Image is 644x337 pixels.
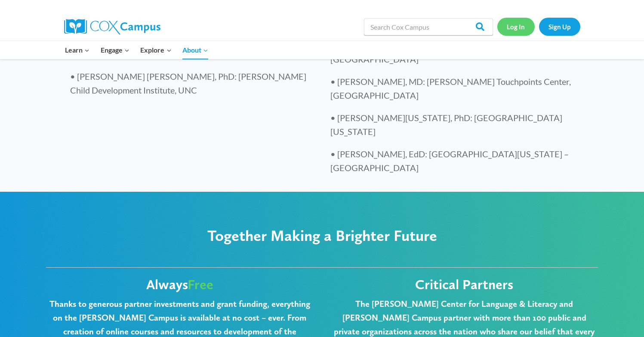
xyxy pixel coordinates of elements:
[46,276,314,293] p: Always
[364,18,493,35] input: Search Cox Campus
[207,226,437,245] span: Together Making a Brighter Future
[188,276,213,293] span: Free
[70,69,314,97] p: • [PERSON_NAME] [PERSON_NAME], PhD: [PERSON_NAME] Child Development Institute, UNC
[330,111,574,138] p: • [PERSON_NAME][US_STATE], PhD: [GEOGRAPHIC_DATA][US_STATE]
[497,18,580,35] nav: Secondary Navigation
[60,41,214,59] nav: Primary Navigation
[135,41,177,59] button: Child menu of Explore
[60,41,96,59] button: Child menu of Learn
[331,276,598,293] p: Critical Partners
[330,75,574,102] p: • [PERSON_NAME], MD: [PERSON_NAME] Touchpoints Center, [GEOGRAPHIC_DATA]
[497,18,535,35] a: Log In
[64,19,160,34] img: Cox Campus
[177,41,214,59] button: Child menu of About
[539,18,580,35] a: Sign Up
[95,41,135,59] button: Child menu of Engage
[330,147,574,175] p: • [PERSON_NAME], EdD: [GEOGRAPHIC_DATA][US_STATE] – [GEOGRAPHIC_DATA]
